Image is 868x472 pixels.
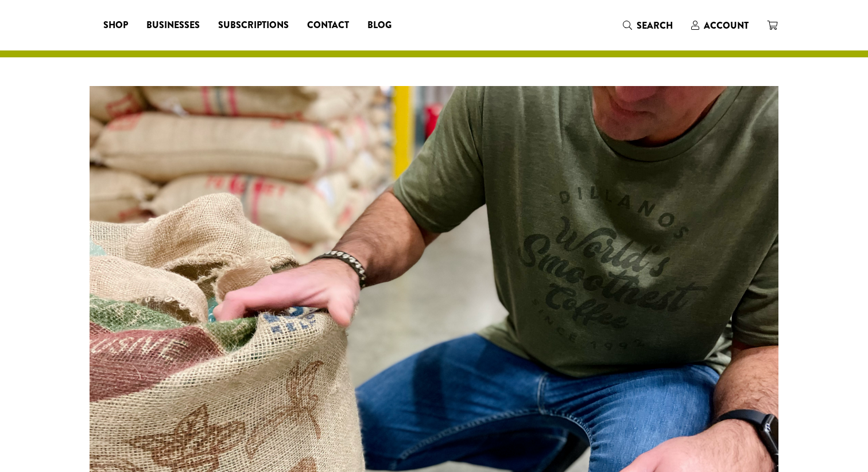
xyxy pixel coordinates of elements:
[637,19,673,32] span: Search
[298,16,358,34] a: Contact
[94,16,137,34] a: Shop
[614,16,682,35] a: Search
[146,18,200,33] span: Businesses
[682,16,758,35] a: Account
[209,16,298,34] a: Subscriptions
[218,18,289,33] span: Subscriptions
[307,18,349,33] span: Contact
[137,16,209,34] a: Businesses
[704,19,749,32] span: Account
[103,18,128,33] span: Shop
[358,16,401,34] a: Blog
[367,18,392,33] span: Blog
